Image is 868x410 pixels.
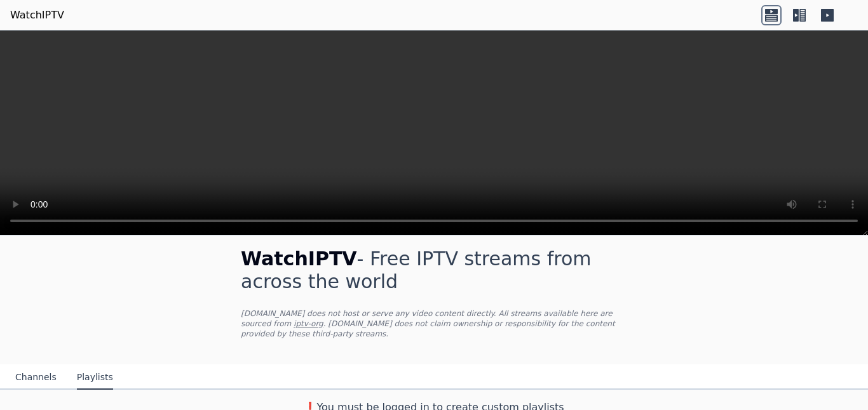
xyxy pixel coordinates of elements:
[77,366,113,390] button: Playlists
[241,248,627,293] h1: - Free IPTV streams from across the world
[294,319,323,328] a: iptv-org
[15,366,57,390] button: Channels
[10,8,64,23] a: WatchIPTV
[241,308,627,339] p: [DOMAIN_NAME] does not host or serve any video content directly. All streams available here are s...
[241,248,357,270] span: WatchIPTV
